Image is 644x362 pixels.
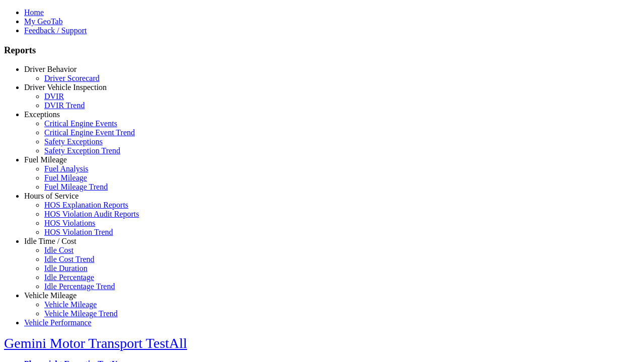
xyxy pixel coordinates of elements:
[44,173,87,182] a: Fuel Mileage
[24,26,87,35] a: Feedback / Support
[44,74,100,82] a: Driver Scorecard
[24,83,107,92] a: Driver Vehicle Inspection
[24,318,92,327] a: Vehicle Performance
[44,101,85,110] a: DVIR Trend
[44,210,139,218] a: HOS Violation Audit Reports
[4,45,640,56] h3: Reports
[44,255,95,263] a: Idle Cost Trend
[44,137,103,146] a: Safety Exceptions
[44,282,115,291] a: Idle Percentage Trend
[44,219,95,227] a: HOS Violations
[24,8,44,17] a: Home
[24,192,78,200] a: Hours of Service
[44,92,64,101] a: DVIR
[44,128,135,137] a: Critical Engine Event Trend
[44,309,118,318] a: Vehicle Mileage Trend
[24,291,76,300] a: Vehicle Mileage
[24,65,76,73] a: Driver Behavior
[24,237,76,245] a: Idle Time / Cost
[44,201,128,209] a: HOS Explanation Reports
[44,246,73,254] a: Idle Cost
[24,110,60,119] a: Exceptions
[44,119,117,128] a: Critical Engine Events
[44,228,113,236] a: HOS Violation Trend
[44,264,88,273] a: Idle Duration
[4,335,187,351] a: Gemini Motor Transport TestAll
[44,146,120,155] a: Safety Exception Trend
[24,17,63,26] a: My GeoTab
[44,273,94,282] a: Idle Percentage
[44,183,108,191] a: Fuel Mileage Trend
[44,300,97,309] a: Vehicle Mileage
[44,164,89,173] a: Fuel Analysis
[24,155,67,164] a: Fuel Mileage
